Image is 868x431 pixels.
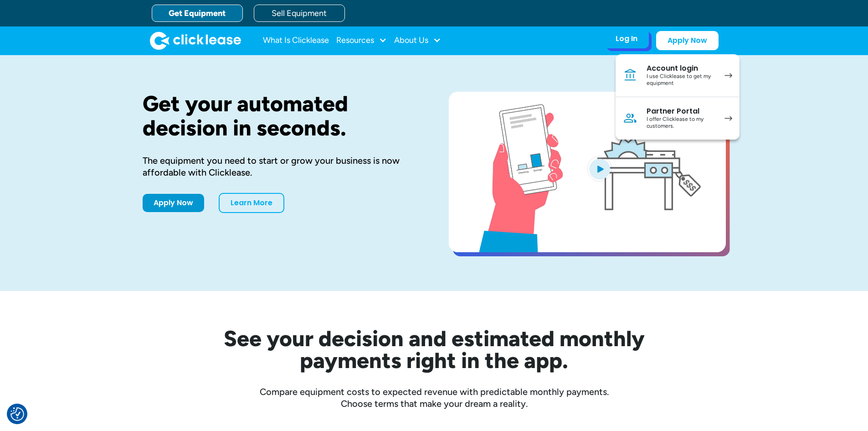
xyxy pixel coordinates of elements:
a: home [150,31,241,50]
div: Partner Portal [647,107,715,116]
div: The equipment you need to start or grow your business is now affordable with Clicklease. [143,155,420,178]
div: Account login [647,64,715,73]
div: Log In [616,34,637,43]
img: Bank icon [623,68,637,83]
img: Revisit consent button [10,407,24,421]
img: arrow [724,116,732,121]
a: Partner PortalI offer Clicklease to my customers. [616,97,740,140]
a: Apply Now [656,31,719,50]
img: Clicklease logo [150,31,241,50]
div: Resources [336,31,387,50]
h1: Get your automated decision in seconds. [143,92,420,140]
a: Apply Now [143,194,204,212]
img: Person icon [623,111,637,125]
img: arrow [724,73,732,78]
a: Account loginI use Clicklease to get my equipment [616,54,740,97]
nav: Log In [616,54,740,140]
div: I use Clicklease to get my equipment [647,73,715,87]
a: open lightbox [449,92,726,252]
div: Compare equipment costs to expected revenue with predictable monthly payments. Choose terms that ... [143,386,726,410]
a: Sell Equipment [254,5,345,22]
button: Consent Preferences [10,407,24,421]
a: Learn More [219,193,284,213]
a: Get Equipment [152,5,243,22]
div: About Us [394,31,441,50]
h2: See your decision and estimated monthly payments right in the app. [179,327,689,371]
a: What Is Clicklease [263,31,329,50]
div: I offer Clicklease to my customers. [647,116,715,130]
img: Blue play button logo on a light blue circular background [587,156,612,182]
